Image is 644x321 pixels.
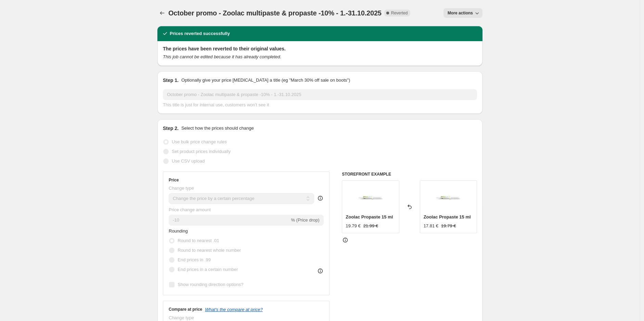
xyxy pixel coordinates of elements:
strike: 19.79 € [441,223,456,229]
span: More actions [448,10,473,16]
input: 30% off holiday sale [163,89,477,100]
span: Round to nearest .01 [178,238,219,243]
button: Price change jobs [157,8,167,18]
button: What's the compare at price? [205,307,263,312]
div: 17.81 € [424,223,438,229]
span: Change type [169,315,194,320]
h2: The prices have been reverted to their original values. [163,45,477,52]
div: help [317,195,324,202]
span: End prices in .99 [178,257,211,262]
h2: Step 1. [163,77,179,84]
span: Price change amount [169,207,211,212]
button: More actions [443,8,482,18]
span: Use CSV upload [172,158,205,164]
span: Rounding [169,228,188,234]
span: Round to nearest whole number [178,248,241,253]
img: Zoolac-Propaste_80x.jpg [435,184,462,212]
span: This title is just for internal use, customers won't see it [163,102,269,107]
h2: Prices reverted successfully [170,30,230,37]
span: Use bulk price change rules [172,139,227,144]
h6: STOREFRONT EXAMPLE [342,171,477,177]
span: % (Price drop) [291,217,319,223]
span: October promo - Zoolac multipaste & propaste -10% - 1.-31.10.2025 [168,9,382,17]
p: Select how the prices should change [181,125,254,132]
span: Zoolac Propaste 15 ml [424,214,471,219]
i: This job cannot be edited because it has already completed. [163,54,281,59]
h3: Price [169,177,179,183]
span: Change type [169,186,194,191]
p: Optionally give your price [MEDICAL_DATA] a title (eg "March 30% off sale on boots") [181,77,350,84]
span: Set product prices individually [172,149,231,154]
h2: Step 2. [163,125,179,132]
div: 19.79 € [346,223,360,229]
input: -15 [169,215,289,226]
span: Zoolac Propaste 15 ml [346,214,393,219]
span: Show rounding direction options? [178,282,243,287]
strike: 21.99 € [363,223,378,229]
span: Reverted [391,10,408,16]
h3: Compare at price [169,307,202,312]
img: Zoolac-Propaste_80x.jpg [357,184,384,212]
span: End prices in a certain number [178,267,238,272]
